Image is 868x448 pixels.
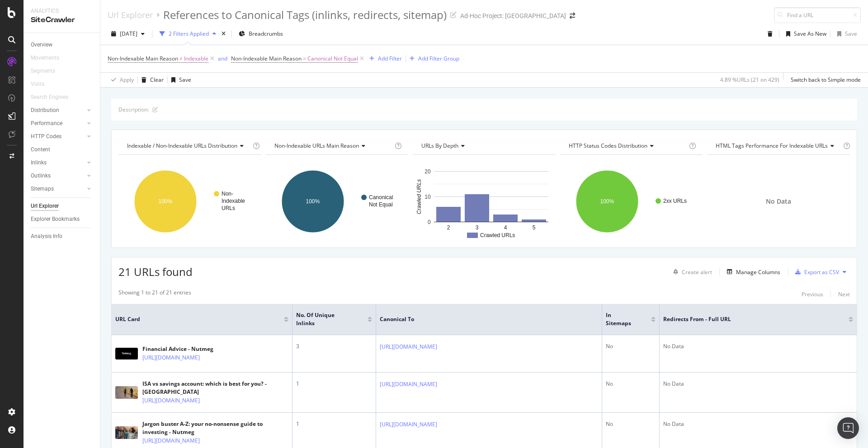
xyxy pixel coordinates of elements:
text: URLs [222,205,235,211]
a: Sitemaps [31,184,85,194]
div: and [218,55,227,62]
span: 2025 Sep. 5th [120,30,137,37]
span: HTML Tags Performance for Indexable URLs [716,142,828,149]
div: 1 [296,420,372,428]
div: A chart. [266,162,409,241]
a: Segments [31,66,64,76]
div: arrow-right-arrow-left [570,13,575,19]
span: HTTP Status Codes Distribution [569,142,647,149]
div: Distribution [31,106,59,115]
div: Outlinks [31,171,51,181]
h4: URLs by Depth [420,139,547,153]
div: Explorer Bookmarks [31,215,80,224]
a: Movements [31,53,68,63]
text: Crawled URLs [416,179,422,214]
div: Inlinks [31,158,47,168]
a: Visits [31,79,53,89]
text: Crawled URLs [480,232,515,238]
div: Analytics [31,7,93,15]
span: No Data [766,197,791,206]
a: Outlinks [31,171,85,181]
text: 4 [504,224,507,231]
div: 3 [296,342,372,350]
text: 0 [428,219,431,225]
div: Export as CSV [804,268,839,276]
div: Manage Columns [736,268,780,276]
button: Breadcrumbs [235,27,287,41]
svg: A chart. [413,162,556,241]
text: Canonical [369,194,393,201]
a: [URL][DOMAIN_NAME] [380,342,437,351]
div: Description: [118,106,149,113]
div: Clear [150,76,164,84]
a: Url Explorer [31,201,94,211]
div: Search Engines [31,93,68,102]
span: Indexable [184,52,208,65]
input: Find a URL [774,7,861,23]
div: Segments [31,66,55,76]
h4: HTTP Status Codes Distribution [567,139,688,153]
img: main image [115,426,138,439]
div: 4.89 % URLs ( 21 on 429 ) [720,76,779,84]
a: Search Engines [31,93,77,102]
span: Indexable / Non-Indexable URLs distribution [127,142,237,149]
span: ≠ [179,55,183,62]
div: Save As New [794,30,826,37]
div: ISA vs savings account: which is best for you? - [GEOGRAPHIC_DATA] [142,380,288,396]
div: Previous [802,290,823,298]
div: Create alert [682,268,712,276]
div: No [606,420,656,428]
div: Movements [31,53,59,63]
span: Non-Indexable Main Reason [231,55,302,62]
a: HTTP Codes [31,132,85,141]
div: Financial Advice - Nutmeg [142,345,219,353]
button: Add Filter Group [406,53,459,64]
div: No Data [663,342,853,350]
h4: HTML Tags Performance for Indexable URLs [714,139,841,153]
a: [URL][DOMAIN_NAME] [380,380,437,389]
div: Sitemaps [31,184,54,194]
button: Manage Columns [723,266,780,277]
div: No Data [663,420,853,428]
div: No Data [663,380,853,388]
span: Breadcrumbs [249,30,283,37]
span: URL Card [115,315,282,323]
div: Open Intercom Messenger [837,417,859,439]
text: Non- [222,191,233,197]
span: = [303,55,306,62]
span: Canonical To [380,315,585,323]
span: Non-Indexable URLs Main Reason [274,142,359,149]
button: and [218,54,227,63]
a: Explorer Bookmarks [31,215,94,224]
a: Overview [31,40,94,50]
button: Next [838,289,850,299]
text: 20 [425,168,431,175]
button: [DATE] [108,27,148,41]
text: 5 [533,224,536,231]
div: 2 Filters Applied [169,30,209,37]
a: [URL][DOMAIN_NAME] [380,420,437,429]
div: No [606,342,656,350]
text: Indexable [222,198,245,204]
svg: A chart. [560,162,703,241]
span: 21 URLs found [118,264,193,279]
div: Overview [31,40,52,50]
a: Distribution [31,106,85,115]
button: Switch back to Simple mode [787,73,861,87]
span: URLs by Depth [421,142,458,149]
button: Apply [108,73,134,87]
div: Showing 1 to 21 of 21 entries [118,289,191,299]
a: [URL][DOMAIN_NAME] [142,436,200,445]
text: 100% [600,198,614,205]
div: Url Explorer [108,10,153,20]
span: No. of Unique Inlinks [296,311,354,327]
div: Add Filter [378,55,402,62]
div: 1 [296,380,372,388]
div: Add Filter Group [418,55,459,62]
button: Clear [138,73,164,87]
a: Content [31,145,94,154]
svg: A chart. [118,162,261,241]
